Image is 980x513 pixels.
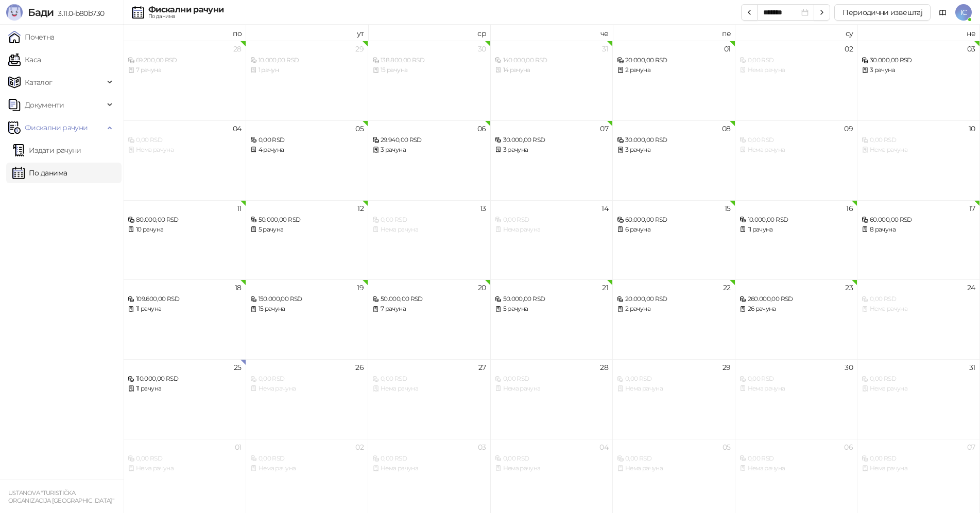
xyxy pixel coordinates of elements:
div: 260.000,00 RSD [740,294,853,304]
div: 20.000,00 RSD [617,294,731,304]
td: 2025-07-31 [491,41,613,120]
td: 2025-08-06 [368,120,491,200]
div: 110.000,00 RSD [128,374,242,384]
div: 60.000,00 RSD [862,215,975,225]
div: 06 [844,444,853,451]
div: 0,00 RSD [372,215,486,225]
div: 109.600,00 RSD [128,294,242,304]
div: Нема рачуна [862,384,975,394]
div: 0,00 RSD [740,135,853,145]
a: Издати рачуни [12,140,81,161]
td: 2025-08-27 [368,359,491,439]
div: 0,00 RSD [128,454,242,464]
div: 138.800,00 RSD [372,56,486,65]
td: 2025-07-29 [246,41,369,120]
div: 0,00 RSD [250,374,364,384]
td: 2025-08-28 [491,359,613,439]
div: 04 [599,444,608,451]
td: 2025-08-20 [368,279,491,359]
span: Фискални рачуни [25,117,88,138]
div: 3 рачуна [617,145,731,155]
div: 03 [478,444,486,451]
div: 03 [967,45,975,52]
td: 2025-08-01 [613,41,735,120]
td: 2025-08-22 [613,279,735,359]
td: 2025-08-09 [735,120,858,200]
a: Почетна [8,27,55,47]
div: 69.200,00 RSD [128,56,242,65]
span: Каталог [25,72,53,93]
div: 31 [602,45,608,52]
div: 0,00 RSD [372,374,486,384]
div: 0,00 RSD [862,135,975,145]
div: 05 [355,125,364,132]
th: пе [613,25,735,41]
div: 11 рачуна [128,304,242,314]
div: Нема рачуна [617,464,731,473]
div: 0,00 RSD [862,374,975,384]
div: 0,00 RSD [740,374,853,384]
div: 0,00 RSD [862,294,975,304]
div: 3 рачуна [372,145,486,155]
td: 2025-08-25 [124,359,246,439]
td: 2025-08-08 [613,120,735,200]
div: Нема рачуна [862,145,975,155]
div: Нема рачуна [862,304,975,314]
div: 20.000,00 RSD [617,56,731,65]
div: 6 рачуна [617,225,731,235]
td: 2025-08-13 [368,200,491,280]
div: Нема рачуна [495,464,609,473]
div: 11 [237,205,242,212]
div: 50.000,00 RSD [250,215,364,225]
div: 3 рачуна [862,65,975,75]
div: 50.000,00 RSD [495,294,609,304]
div: 14 [601,205,608,212]
div: 0,00 RSD [740,454,853,464]
div: 13 [480,205,486,212]
td: 2025-08-04 [124,120,246,200]
td: 2025-08-30 [735,359,858,439]
div: 140.000,00 RSD [495,56,609,65]
div: 10.000,00 RSD [250,56,364,65]
span: IC [955,4,972,21]
div: 1 рачун [250,65,364,75]
div: 0,00 RSD [128,135,242,145]
div: 06 [477,125,486,132]
a: Каса [8,49,41,70]
div: 02 [355,444,364,451]
div: 150.000,00 RSD [250,294,364,304]
div: Нема рачуна [250,384,364,394]
div: 24 [967,284,975,291]
td: 2025-08-14 [491,200,613,280]
div: 05 [723,444,731,451]
div: 5 рачуна [250,225,364,235]
div: По данима [148,14,223,19]
div: 0,00 RSD [495,374,609,384]
div: 01 [235,444,242,451]
span: 3.11.0-b80b730 [54,9,104,18]
div: Нема рачуна [740,65,853,75]
div: 11 рачуна [128,384,242,394]
td: 2025-08-18 [124,279,246,359]
div: Нема рачуна [128,145,242,155]
td: 2025-08-12 [246,200,369,280]
div: 26 рачуна [740,304,853,314]
th: ср [368,25,491,41]
div: 29.940,00 RSD [372,135,486,145]
div: Нема рачуна [740,464,853,473]
button: Периодични извештај [834,4,931,21]
img: Logo [6,4,23,21]
div: Фискални рачуни [148,6,223,14]
div: 12 [357,205,364,212]
div: 07 [967,444,975,451]
td: 2025-08-15 [613,200,735,280]
div: 80.000,00 RSD [128,215,242,225]
div: Нема рачуна [862,464,975,473]
div: 5 рачуна [495,304,609,314]
td: 2025-08-02 [735,41,858,120]
div: Нема рачуна [372,225,486,235]
div: 0,00 RSD [372,454,486,464]
td: 2025-07-30 [368,41,491,120]
div: 04 [233,125,242,132]
div: 09 [844,125,853,132]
